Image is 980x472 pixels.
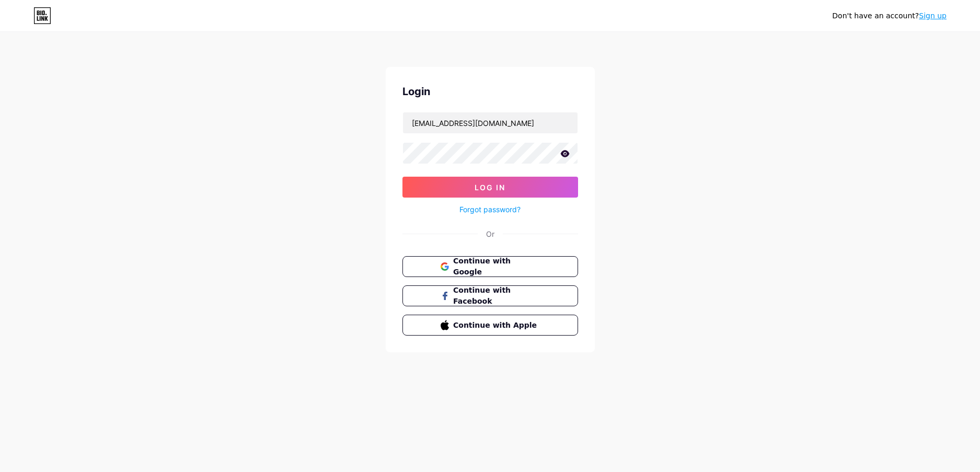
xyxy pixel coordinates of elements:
div: Don't have an account? [832,10,947,21]
a: Sign up [919,11,947,20]
button: Continue with Google [402,256,578,277]
input: Username [403,112,578,133]
div: Or [486,228,494,239]
span: Continue with Facebook [453,285,539,307]
a: Forgot password? [459,204,521,215]
span: Log In [475,183,505,192]
div: Login [402,84,578,99]
button: Continue with Facebook [402,285,578,306]
button: Continue with Apple [402,315,578,336]
button: Log In [402,177,578,198]
span: Continue with Apple [453,320,539,331]
span: Continue with Google [453,256,539,278]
